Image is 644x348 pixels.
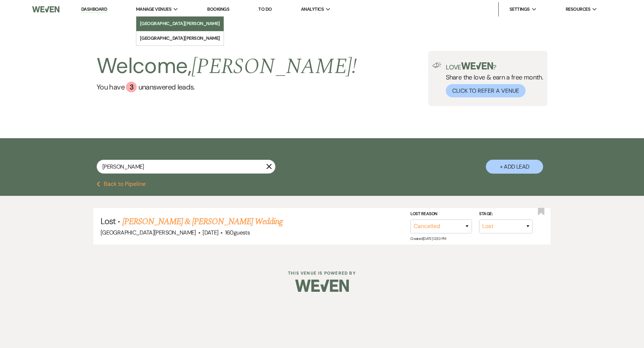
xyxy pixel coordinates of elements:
div: 3 [126,82,137,92]
span: [DATE] [203,229,218,236]
button: + Add Lead [486,160,543,174]
span: [PERSON_NAME] ! [191,50,357,83]
span: Resources [566,6,590,13]
span: [GEOGRAPHIC_DATA][PERSON_NAME] [101,229,196,236]
div: Share the love & earn a free month. [441,62,543,97]
span: Analytics [301,6,324,13]
button: Back to Pipeline [97,181,146,187]
a: To Do [258,6,272,12]
li: [GEOGRAPHIC_DATA][PERSON_NAME] [140,20,220,27]
a: [GEOGRAPHIC_DATA][PERSON_NAME] [136,31,224,45]
button: Click to Refer a Venue [446,84,526,97]
a: Dashboard [81,6,107,13]
span: Manage Venues [136,6,171,13]
p: Love ? [446,62,543,71]
img: loud-speaker-illustration.svg [433,62,441,68]
a: You have 3 unanswered leads. [97,82,357,92]
a: [GEOGRAPHIC_DATA][PERSON_NAME] [136,16,224,31]
span: Settings [509,6,530,13]
span: Lost [101,216,116,227]
label: Stage: [479,210,533,218]
input: Search by name, event date, email address or phone number [97,160,275,174]
span: 160 guests [225,229,250,236]
label: Lost Reason [410,210,472,218]
a: [PERSON_NAME] & [PERSON_NAME] Wedding [122,215,283,228]
li: [GEOGRAPHIC_DATA][PERSON_NAME] [140,35,220,42]
h2: Welcome, [97,51,357,82]
img: weven-logo-green.svg [461,62,493,69]
img: Weven Logo [295,273,349,298]
a: Bookings [207,6,229,12]
span: Created: [DATE] 12:53 PM [410,236,446,241]
img: Weven Logo [32,2,59,17]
